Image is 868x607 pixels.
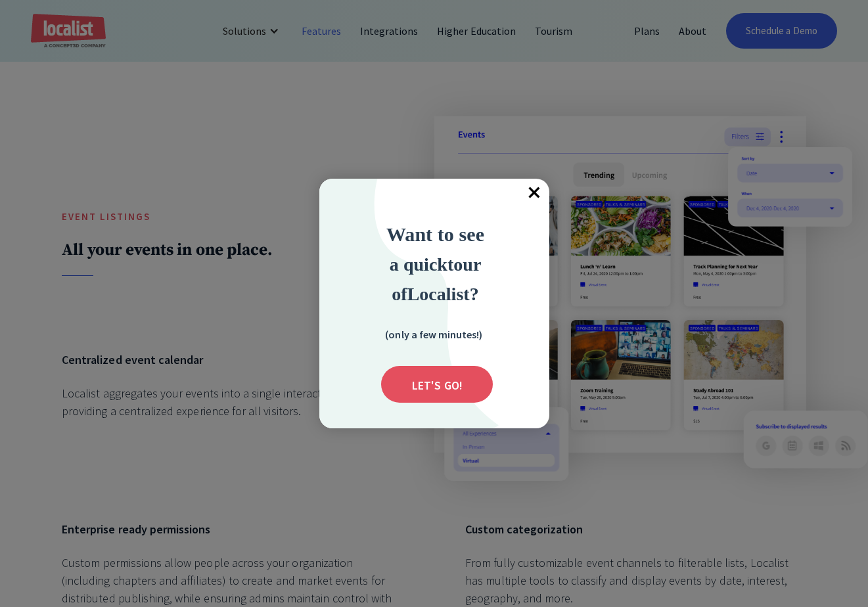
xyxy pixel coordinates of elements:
div: Close popup [520,179,549,208]
strong: to [447,254,463,275]
div: Want to see a quick tour of Localist? [350,219,521,308]
div: (only a few minutes!) [368,326,499,342]
span: × [520,179,549,208]
span: a quick [390,254,447,275]
strong: Localist? [407,284,479,304]
div: Submit [381,366,493,403]
strong: (only a few minutes!) [385,328,482,341]
strong: Want to see [386,223,484,245]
